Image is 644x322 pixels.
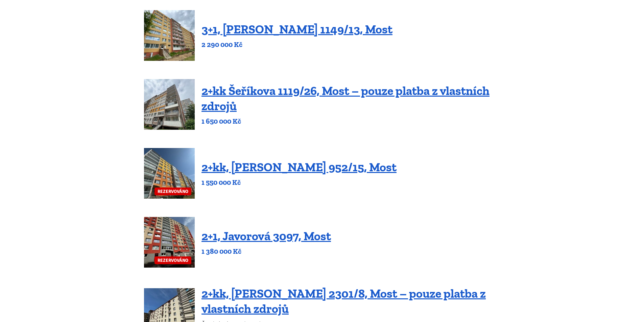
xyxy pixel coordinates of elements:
span: REZERVOVÁNO [154,188,191,195]
a: 2+kk Šeříkova 1119/26, Most – pouze platba z vlastních zdrojů [201,83,490,113]
a: REZERVOVÁNO [144,217,195,268]
p: 1 380 000 Kč [201,247,331,256]
p: 2 290 000 Kč [201,40,392,49]
span: REZERVOVÁNO [154,256,191,264]
a: 2+kk, [PERSON_NAME] 952/15, Most [201,160,397,174]
a: 2+kk, [PERSON_NAME] 2301/8, Most – pouze platba z vlastních zdrojů [201,286,486,316]
a: REZERVOVÁNO [144,148,195,199]
p: 1 650 000 Kč [201,117,500,126]
p: 1 550 000 Kč [201,178,397,187]
a: 2+1, Javorová 3097, Most [201,229,331,243]
a: 3+1, [PERSON_NAME] 1149/13, Most [201,22,392,36]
